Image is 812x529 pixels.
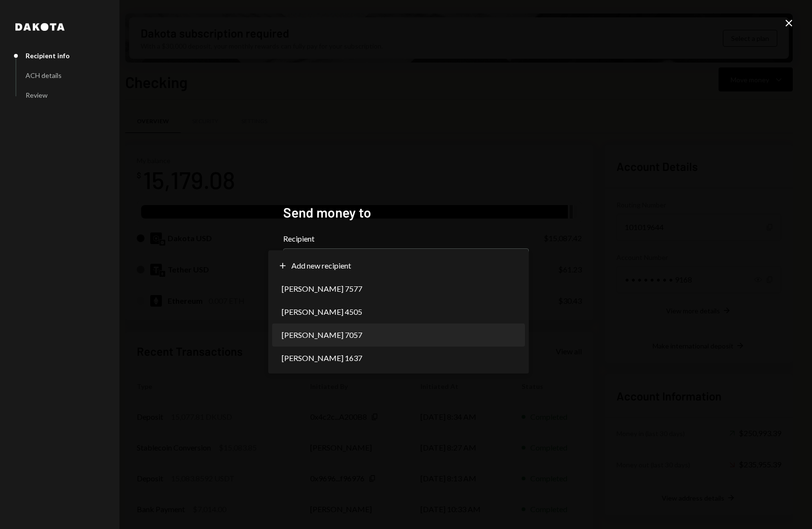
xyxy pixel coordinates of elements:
span: [PERSON_NAME] 4505 [282,306,362,318]
div: Review [26,91,48,99]
div: Recipient info [26,52,70,60]
button: Recipient [283,248,529,275]
span: [PERSON_NAME] 7057 [282,329,362,341]
span: [PERSON_NAME] 1637 [282,352,362,364]
div: ACH details [26,71,62,79]
label: Recipient [283,233,529,245]
span: [PERSON_NAME] 7577 [282,283,362,295]
span: Add new recipient [291,260,351,271]
h2: Send money to [283,203,529,222]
